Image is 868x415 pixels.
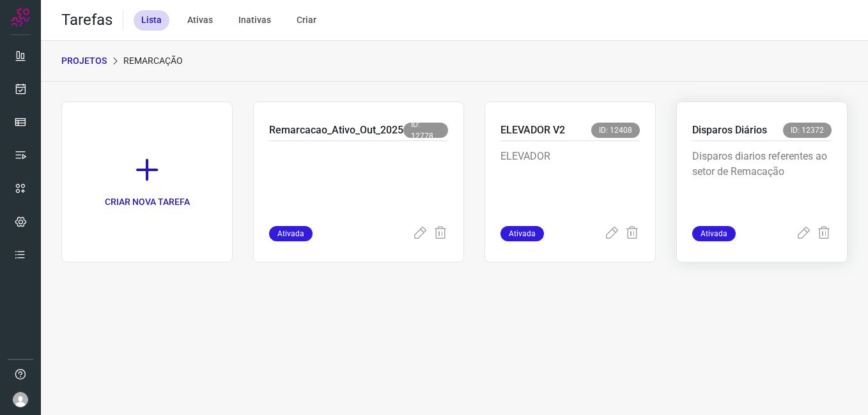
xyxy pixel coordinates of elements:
img: Logo [11,8,30,27]
p: CRIAR NOVA TAREFA [105,195,190,209]
img: avatar-user-boy.jpg [13,392,28,407]
div: Criar [289,10,324,31]
p: Disparos Diários [692,123,767,138]
p: Disparos diarios referentes ao setor de Remacação [692,149,832,213]
p: Remarcação [123,54,183,68]
div: Lista [134,10,169,31]
span: Ativada [692,226,736,241]
p: PROJETOS [61,54,107,68]
span: Ativada [269,226,313,241]
p: ELEVADOR [500,149,640,213]
span: Ativada [500,226,544,241]
span: ID: 12778 [403,123,448,138]
div: Ativas [180,10,221,31]
div: Inativas [231,10,279,31]
span: ID: 12372 [783,123,832,138]
p: Remarcacao_Ativo_Out_2025 [269,123,403,138]
span: ID: 12408 [591,123,640,138]
h2: Tarefas [61,11,112,29]
p: ELEVADOR V2 [500,123,565,138]
a: CRIAR NOVA TAREFA [61,102,233,262]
